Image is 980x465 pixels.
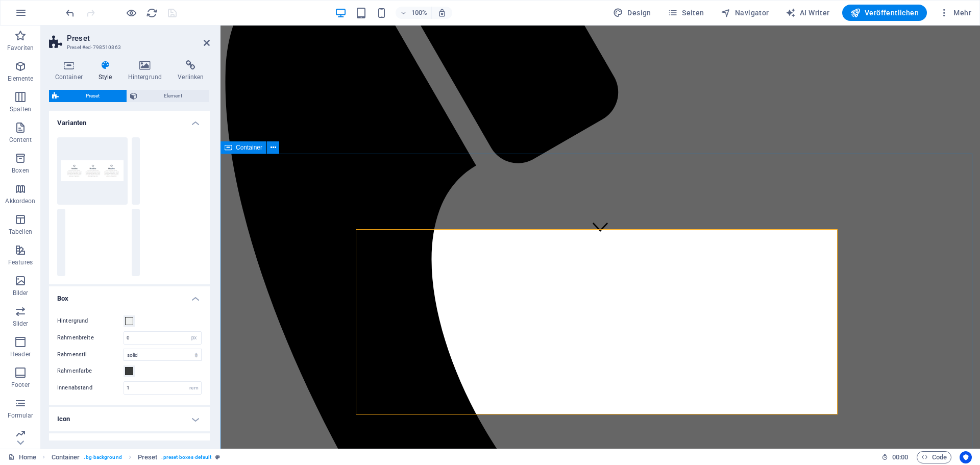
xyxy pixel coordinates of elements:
span: Klick zum Auswählen. Doppelklick zum Bearbeiten [138,451,158,463]
span: Veröffentlichen [850,8,919,18]
label: Rahmenstil [57,349,124,361]
p: Favoriten [7,44,34,52]
span: Navigator [721,8,769,18]
h4: Varianten [49,111,210,129]
a: Klick, um Auswahl aufzuheben. Doppelklick öffnet Seitenverwaltung [8,451,36,463]
i: Bei Größenänderung Zoomstufe automatisch an das gewählte Gerät anpassen. [437,8,447,17]
button: Veröffentlichen [842,5,927,21]
h2: Preset [67,34,210,43]
button: Preset [49,90,127,102]
button: AI Writer [781,5,834,21]
span: Seiten [668,8,704,18]
p: Tabellen [9,228,32,236]
p: Bilder [13,289,29,297]
p: Footer [11,381,30,389]
label: Innenabstand [57,385,124,390]
h4: Hintergrund [122,60,172,82]
button: Navigator [717,5,773,21]
button: Seiten [664,5,708,21]
span: . bg-background [84,451,121,463]
p: Akkordeon [5,197,35,205]
label: Hintergrund [57,315,124,327]
label: Rahmenbreite [57,335,124,340]
span: : [899,453,901,461]
h4: Container [49,60,92,82]
p: Spalten [10,105,31,113]
span: Mehr [939,8,971,18]
h4: Style [92,60,122,82]
button: Code [917,451,951,463]
span: Preset [62,90,124,102]
span: Element [140,90,207,102]
h4: Icon [49,407,210,431]
span: Klick zum Auswählen. Doppelklick zum Bearbeiten [52,451,80,463]
h4: Spalten [49,433,210,458]
h6: Session-Zeit [881,451,909,463]
button: undo [64,7,76,19]
button: 100% [396,7,432,19]
i: Rückgängig: Text ändern (Strg+Z) [64,7,76,19]
div: rem [187,382,201,394]
span: Design [613,8,651,18]
h3: Preset #ed-798510863 [67,43,189,52]
button: reload [145,7,158,19]
p: Header [10,350,31,358]
nav: breadcrumb [52,451,220,463]
h4: Verlinken [172,60,210,82]
i: Dieses Element ist ein anpassbares Preset [215,454,220,460]
label: Rahmenfarbe [57,365,124,377]
button: Design [609,5,655,21]
i: Seite neu laden [146,7,158,19]
span: Code [921,451,947,463]
button: Usercentrics [960,451,972,463]
span: 00 00 [892,451,908,463]
button: Element [127,90,210,102]
h4: Box [49,286,210,305]
p: Content [9,136,32,144]
span: AI Writer [786,8,830,18]
p: Elemente [8,75,34,83]
p: Boxen [12,166,29,175]
h6: 100% [411,7,427,19]
button: Mehr [935,5,975,21]
p: Slider [13,320,29,328]
p: Features [8,258,33,266]
p: Formular [8,411,34,420]
span: . preset-boxes-default [161,451,211,463]
span: Container [236,144,262,151]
